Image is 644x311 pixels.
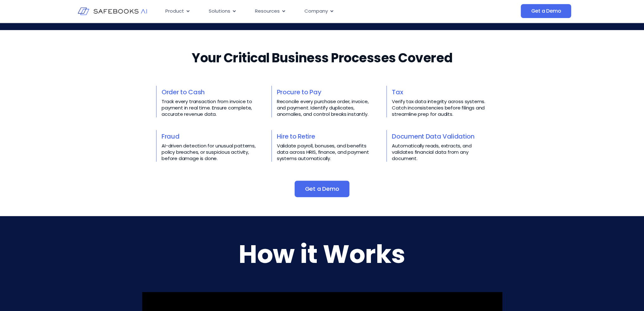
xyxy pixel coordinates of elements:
[162,143,258,162] p: AI-driven detection for unusual patterns, policy breaches, or suspicious activity, before damage ...
[304,8,328,15] span: Company
[160,5,457,17] nav: Menu
[277,98,373,117] p: Reconcile every purchase order, invoice, and payment. Identify duplicates, anomalies, and control...
[295,181,349,197] a: Get a Demo
[160,5,457,17] div: Menu Toggle
[142,245,502,263] h2: How it Works
[162,88,205,96] a: Order to Cash
[392,132,474,141] a: Document Data Validation
[392,98,488,117] p: Verify tax data integrity across systems. Catch inconsistencies before filings and streamline pre...
[255,8,280,15] span: Resources
[162,98,258,117] p: Track every transaction from invoice to payment in real time. Ensure complete, accurate revenue d...
[165,8,184,15] span: Product
[531,8,561,14] span: Get a Demo
[162,132,179,141] a: Fraud
[277,143,373,162] p: Validate payroll, bonuses, and benefits data across HRIS, finance, and payment systems automatica...
[192,49,452,67] h2: Your Critical Business Processes Covered​​
[209,8,230,15] span: Solutions
[277,88,322,96] a: Procure to Pay
[305,186,339,192] span: Get a Demo
[392,88,403,96] a: Tax
[392,143,488,162] p: Automatically reads, extracts, and validates financial data from any document.
[521,4,571,18] a: Get a Demo
[277,132,315,141] a: Hire to Retire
